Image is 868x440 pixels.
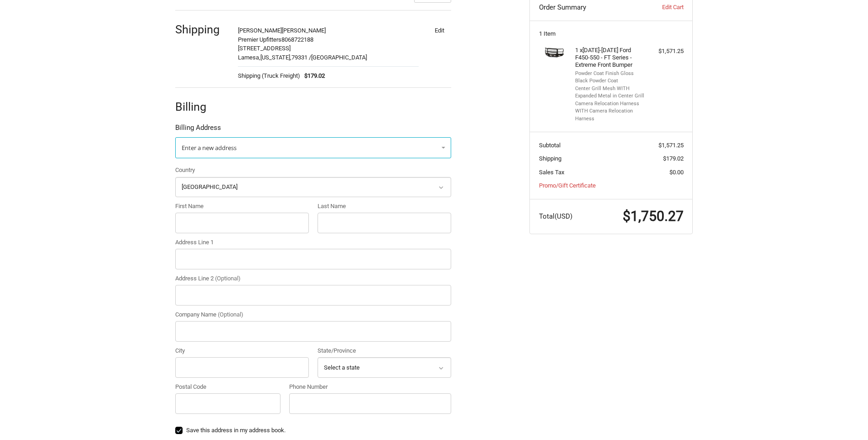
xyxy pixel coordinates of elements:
h2: Billing [175,100,229,114]
span: $0.00 [669,169,684,176]
a: Enter or select a different address [175,137,451,158]
label: State/Province [318,346,451,355]
h3: 1 Item [539,30,684,38]
div: $1,571.25 [647,47,684,56]
label: Country [175,166,451,175]
span: Sales Tax [539,169,564,176]
span: Subtotal [539,142,561,149]
span: Enter a new address [182,144,237,152]
small: (Optional) [218,311,243,318]
span: Total (USD) [539,212,572,220]
label: Postal Code [175,382,280,392]
span: $1,571.25 [658,142,684,149]
span: 79331 / [291,54,311,61]
label: City [175,346,309,355]
h4: 1 x [DATE]-[DATE] Ford F450-550 - FT Series - Extreme Front Bumper [575,47,645,69]
span: [STREET_ADDRESS] [238,45,291,52]
span: Premier Upfitters [238,36,281,43]
legend: Billing Address [175,123,221,137]
small: (Optional) [215,275,241,282]
h2: Shipping [175,22,229,37]
span: [US_STATE], [260,54,291,61]
span: $179.02 [300,71,325,80]
iframe: Chat Widget [822,396,868,440]
label: Address Line 1 [175,238,451,247]
label: Company Name [175,310,451,319]
label: Phone Number [289,382,451,392]
span: $1,750.27 [623,208,684,224]
span: [PERSON_NAME] [282,27,326,34]
label: First Name [175,202,309,211]
span: Shipping [539,155,561,162]
label: Address Line 2 [175,274,451,283]
span: Shipping (Truck Freight) [238,71,300,80]
span: Lamesa, [238,54,260,61]
button: Edit [427,24,451,37]
label: Last Name [318,202,451,211]
span: 8068722188 [281,36,313,43]
a: Edit Cart [638,3,683,12]
span: $179.02 [663,155,684,162]
span: [GEOGRAPHIC_DATA] [311,54,367,61]
a: Promo/Gift Certificate [539,182,596,189]
h3: Order Summary [539,3,638,12]
span: [PERSON_NAME] [238,27,282,34]
li: Center Grill Mesh WITH Expanded Metal in Center Grill [575,85,645,100]
label: Save this address in my address book. [175,427,451,434]
li: Camera Relocation Harness WITH Camera Relocation Harness [575,100,645,123]
li: Powder Coat Finish Gloss Black Powder Coat [575,70,645,85]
